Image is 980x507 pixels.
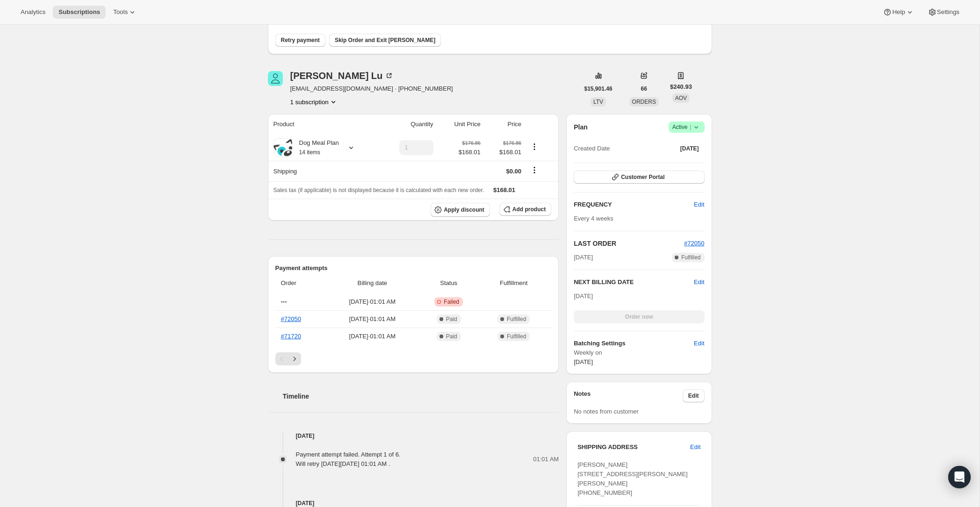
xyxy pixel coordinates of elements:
[329,34,441,47] button: Skip Order and Exit [PERSON_NAME]
[292,138,339,157] div: Dog Meal Plan
[268,71,283,86] span: Maggie Lu
[268,431,559,441] h4: [DATE]
[670,82,692,92] span: $240.93
[574,278,694,287] h2: NEXT BILLING DATE
[574,239,684,248] h2: LAST ORDER
[436,114,483,135] th: Unit Price
[329,314,416,324] span: [DATE] · 01:01 AM
[632,99,656,105] span: ORDERS
[681,254,700,261] span: Fulfilled
[290,84,453,93] span: [EMAIL_ADDRESS][DOMAIN_NAME] · [PHONE_NUMBER]
[527,142,542,152] button: Product actions
[459,148,481,157] span: $168.01
[421,278,476,288] span: Status
[462,140,481,146] small: $176.86
[680,145,699,152] span: [DATE]
[690,443,700,452] span: Edit
[574,358,593,365] span: [DATE]
[288,352,301,365] button: Next
[275,352,552,365] nav: Pagination
[335,36,435,44] span: Skip Order and Exit [PERSON_NAME]
[641,85,647,93] span: 66
[493,186,515,193] span: $168.01
[574,389,683,402] h3: Notes
[290,97,338,107] button: Product actions
[275,34,325,47] button: Retry payment
[281,36,320,44] span: Retry payment
[275,264,552,273] h2: Payment attempts
[377,114,436,135] th: Quantity
[684,240,704,247] a: #72050
[533,455,559,464] span: 01:01 AM
[21,8,45,16] span: Analytics
[574,293,593,300] span: [DATE]
[444,298,459,306] span: Failed
[672,122,701,132] span: Active
[482,278,546,288] span: Fulfillment
[577,461,688,496] span: [PERSON_NAME] [STREET_ADDRESS][PERSON_NAME][PERSON_NAME] [PHONE_NUMBER]
[274,187,484,193] span: Sales tax (if applicable) is not displayed because it is calculated with each new order.
[675,142,705,155] button: [DATE]
[446,333,457,340] span: Paid
[937,8,959,16] span: Settings
[574,200,694,209] h2: FREQUENCY
[688,336,710,351] button: Edit
[675,95,687,101] span: AOV
[512,206,546,213] span: Add product
[579,82,618,95] button: $15,901.46
[274,139,292,156] img: product img
[574,122,588,132] h2: Plan
[446,315,457,323] span: Paid
[948,466,971,488] div: Open Intercom Messenger
[684,239,704,248] button: #72050
[877,6,920,19] button: Help
[503,140,521,146] small: $176.86
[431,203,490,217] button: Apply discount
[58,8,100,16] span: Subscriptions
[113,8,128,16] span: Tools
[635,82,653,95] button: 66
[574,215,613,222] span: Every 4 weeks
[694,339,704,348] span: Edit
[268,161,377,181] th: Shipping
[329,332,416,341] span: [DATE] · 01:01 AM
[688,197,710,212] button: Edit
[694,278,704,287] button: Edit
[486,148,521,157] span: $168.01
[15,6,51,19] button: Analytics
[527,165,542,175] button: Shipping actions
[584,85,612,93] span: $15,901.46
[290,71,394,80] div: [PERSON_NAME] Lu
[922,6,965,19] button: Settings
[892,8,905,16] span: Help
[275,273,326,293] th: Order
[690,123,691,131] span: |
[593,99,603,105] span: LTV
[329,297,416,307] span: [DATE] · 01:01 AM
[688,392,699,400] span: Edit
[574,348,704,357] span: Weekly on
[685,440,706,455] button: Edit
[108,6,143,19] button: Tools
[444,206,484,214] span: Apply discount
[281,315,301,322] a: #72050
[499,203,551,216] button: Add product
[683,389,705,402] button: Edit
[507,315,526,323] span: Fulfilled
[281,298,287,305] span: ---
[483,114,524,135] th: Price
[268,114,377,135] th: Product
[299,149,320,156] small: 14 items
[53,6,106,19] button: Subscriptions
[694,200,704,209] span: Edit
[621,173,664,181] span: Customer Portal
[574,253,593,262] span: [DATE]
[574,408,639,415] span: No notes from customer
[577,443,690,452] h3: SHIPPING ADDRESS
[574,171,704,184] button: Customer Portal
[281,333,301,340] a: #71720
[507,333,526,340] span: Fulfilled
[506,168,522,175] span: $0.00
